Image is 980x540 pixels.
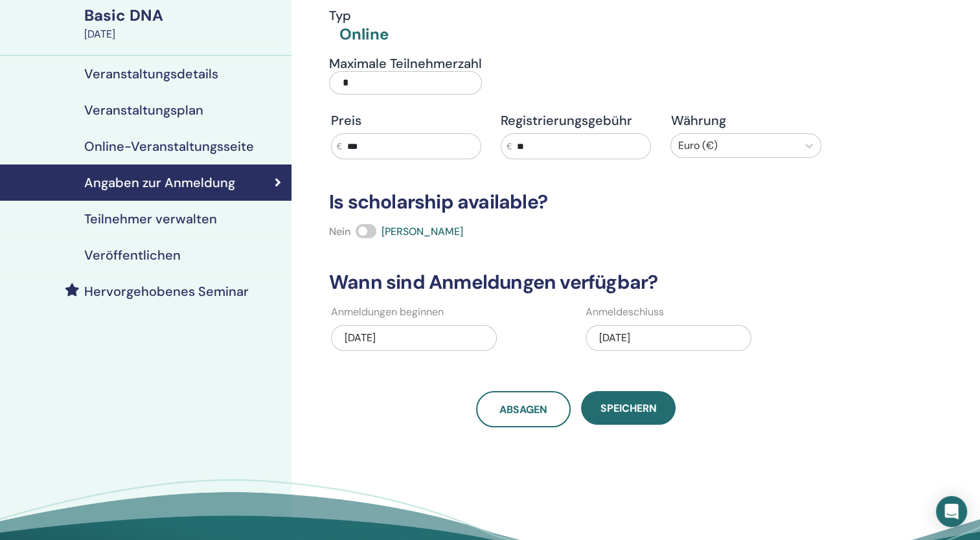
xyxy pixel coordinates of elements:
button: Speichern [581,391,676,425]
h4: Währung [670,113,821,128]
h4: Maximale Teilnehmerzahl [329,56,482,71]
span: € [337,140,342,153]
h3: Is scholarship available? [321,190,831,214]
h4: Registrierungsgebühr [501,113,651,128]
h4: Veranstaltungsdetails [84,66,218,82]
div: [DATE] [586,325,751,351]
a: Absagen [476,391,571,427]
a: Basic DNA[DATE] [76,5,291,42]
label: Anmeldungen beginnen [331,304,444,320]
h4: Teilnehmer verwalten [84,211,217,227]
span: Absagen [499,403,547,416]
div: [DATE] [84,27,284,42]
div: Basic DNA [84,5,284,27]
div: Open Intercom Messenger [936,496,967,527]
h4: Online-Veranstaltungsseite [84,139,254,154]
h4: Typ [329,8,389,23]
span: Speichern [600,401,657,415]
h3: Wann sind Anmeldungen verfügbar? [321,271,831,294]
input: Maximale Teilnehmerzahl [329,71,482,95]
div: [DATE] [331,325,497,351]
h4: Preis [331,113,481,128]
div: Online [339,23,389,45]
h4: Angaben zur Anmeldung [84,175,235,190]
h4: Hervorgehobenes Seminar [84,284,249,299]
label: Anmeldeschluss [586,304,664,320]
span: € [507,140,512,153]
span: [PERSON_NAME] [382,225,463,238]
span: Nein [329,225,350,238]
h4: Veröffentlichen [84,247,181,263]
h4: Veranstaltungsplan [84,102,203,118]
